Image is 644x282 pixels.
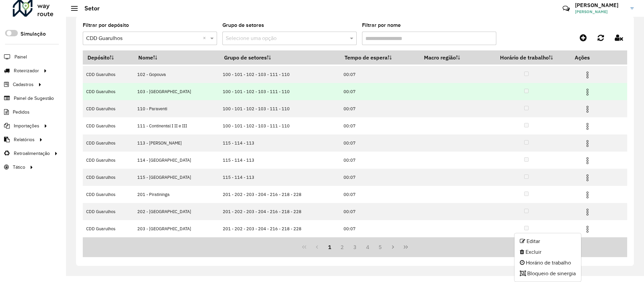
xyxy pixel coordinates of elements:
td: 203 - [GEOGRAPHIC_DATA] [134,220,219,237]
td: 00:07 [340,220,419,237]
td: 201 - 202 - 203 - 204 - 216 - 218 - 228 [219,203,340,220]
td: 114 - [GEOGRAPHIC_DATA] [134,152,219,169]
td: CDD Guarulhos [83,169,134,186]
button: 4 [361,241,374,253]
span: Pedidos [13,109,30,116]
td: 115 - 114 - 113 [219,134,340,152]
td: 00:07 [340,134,419,152]
td: 00:07 [340,203,419,220]
td: CDD Guarulhos [83,152,134,169]
td: CDD Guarulhos [83,134,134,152]
button: Next Page [387,241,399,253]
li: Editar [514,236,581,247]
td: CDD Guarulhos [83,83,134,100]
th: Macro região [419,50,483,65]
td: 115 - 114 - 113 [219,169,340,186]
td: 00:07 [340,117,419,134]
td: 00:07 [340,66,419,83]
th: Nome [134,50,219,65]
td: CDD Guarulhos [83,66,134,83]
td: 201 - 202 - 203 - 204 - 216 - 218 - 228 [219,186,340,203]
td: 100 - 101 - 102 - 103 - 111 - 110 [219,66,340,83]
td: 113 - [PERSON_NAME] [134,134,219,152]
td: 201 - 202 - 203 - 204 - 216 - 218 - 228 [219,220,340,237]
li: Bloqueio de sinergia [514,268,581,279]
span: Cadastros [13,81,34,88]
td: 100 - 101 - 102 - 103 - 111 - 110 [219,83,340,100]
li: Excluir [514,247,581,257]
td: 00:07 [340,152,419,169]
td: 202 - [GEOGRAPHIC_DATA] [134,203,219,220]
td: 201 - Piratininga [134,186,219,203]
td: 115 - [GEOGRAPHIC_DATA] [134,169,219,186]
td: CDD Guarulhos [83,220,134,237]
td: CDD Guarulhos [83,100,134,117]
td: 103 - [GEOGRAPHIC_DATA] [134,83,219,100]
td: 00:07 [340,100,419,117]
td: CDD Guarulhos [83,186,134,203]
td: 110 - Paraventi [134,100,219,117]
button: Last Page [399,241,412,253]
button: 3 [349,241,361,253]
th: Grupo de setores [219,50,340,65]
td: 00:07 [340,169,419,186]
label: Simulação [21,30,46,38]
label: Filtrar por nome [362,21,401,29]
h3: [PERSON_NAME] [575,2,625,8]
span: Relatórios [14,136,35,143]
label: Grupo de setores [222,21,264,29]
a: Contato Rápido [559,1,573,16]
span: Importações [14,122,39,129]
td: 100 - 101 - 102 - 103 - 111 - 110 [219,100,340,117]
td: 100 - 101 - 102 - 103 - 111 - 110 [219,117,340,134]
span: Painel de Sugestão [14,95,54,102]
button: 2 [336,241,349,253]
th: Horário de trabalho [483,50,570,65]
td: 00:07 [340,83,419,100]
td: 00:07 [340,186,419,203]
td: 102 - Gopouva [134,66,219,83]
td: CDD Guarulhos [83,203,134,220]
h2: Setor [78,5,100,12]
span: [PERSON_NAME] [575,9,625,15]
li: Horário de trabalho [514,257,581,268]
th: Depósito [83,50,134,65]
th: Ações [570,50,610,65]
span: Painel [14,53,27,61]
td: CDD Guarulhos [83,117,134,134]
span: Clear all [203,34,209,42]
td: 111 - Continental I II e III [134,117,219,134]
td: 115 - 114 - 113 [219,152,340,169]
th: Tempo de espera [340,50,419,65]
span: Roteirizador [14,67,39,74]
span: Tático [13,164,25,171]
button: 5 [374,241,387,253]
button: 1 [323,241,336,253]
label: Filtrar por depósito [83,21,129,29]
span: Retroalimentação [14,150,50,157]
